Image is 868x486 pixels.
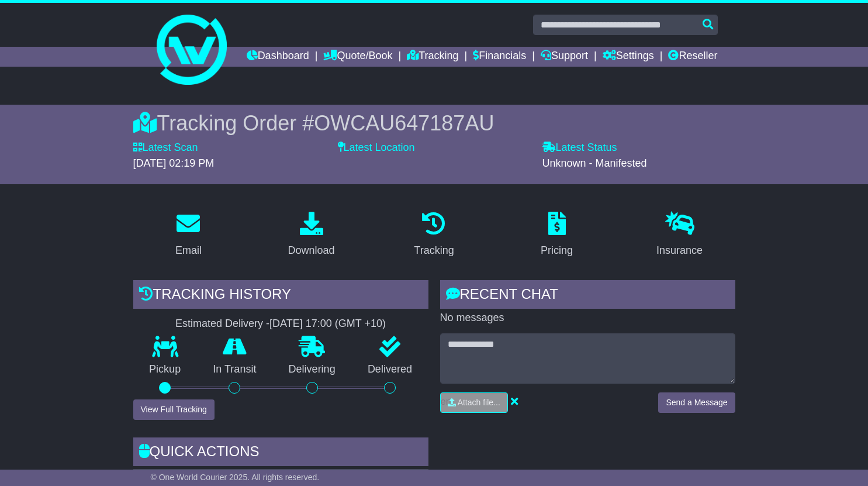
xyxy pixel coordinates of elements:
[133,142,198,154] label: Latest Scan
[656,243,703,258] div: Insurance
[280,208,342,263] a: Download
[658,392,735,413] button: Send a Message
[269,318,386,330] div: [DATE] 17:00 (GMT +10)
[133,280,428,312] div: Tracking history
[133,157,215,169] span: [DATE] 02:19 PM
[197,363,272,376] p: In Transit
[649,208,710,263] a: Insurance
[133,111,735,136] div: Tracking Order #
[133,363,197,376] p: Pickup
[151,473,320,482] span: © One World Courier 2025. All rights reserved.
[288,243,334,258] div: Download
[175,243,202,258] div: Email
[541,243,573,258] div: Pricing
[414,243,454,258] div: Tracking
[314,111,494,135] span: OWCAU647187AU
[133,318,428,330] div: Estimated Delivery -
[440,312,735,325] p: No messages
[406,208,461,263] a: Tracking
[542,142,617,154] label: Latest Status
[351,363,428,376] p: Delivered
[272,363,351,376] p: Delivering
[668,47,717,67] a: Reseller
[133,437,428,469] div: Quick Actions
[533,208,580,263] a: Pricing
[247,47,309,67] a: Dashboard
[440,280,735,312] div: RECENT CHAT
[338,142,415,154] label: Latest Location
[133,399,215,420] button: View Full Tracking
[473,47,526,67] a: Financials
[168,208,209,263] a: Email
[541,47,588,67] a: Support
[603,47,654,67] a: Settings
[542,157,647,169] span: Unknown - Manifested
[323,47,392,67] a: Quote/Book
[407,47,458,67] a: Tracking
